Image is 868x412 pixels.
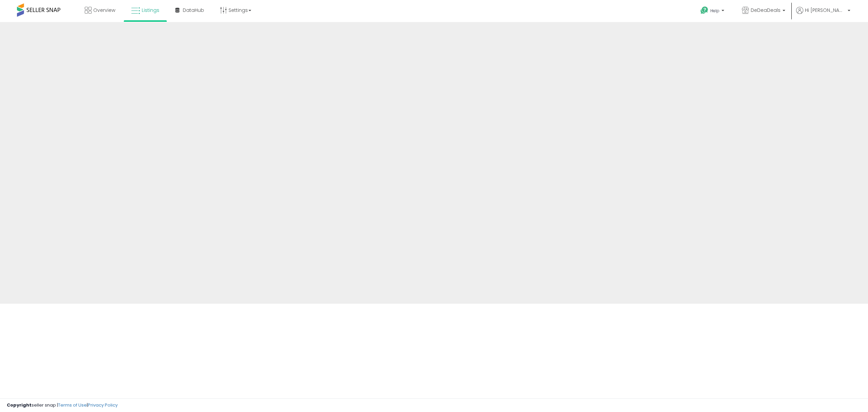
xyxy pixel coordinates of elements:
span: Overview [93,7,115,14]
span: Help [710,8,719,14]
span: Hi [PERSON_NAME] [805,7,846,14]
span: DeDeaDeals [751,7,781,14]
a: Hi [PERSON_NAME] [796,7,850,22]
span: Listings [142,7,159,14]
i: Get Help [700,6,709,15]
a: Help [695,1,731,22]
span: DataHub [183,7,204,14]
